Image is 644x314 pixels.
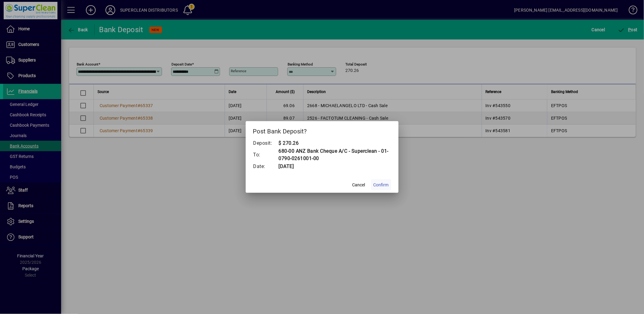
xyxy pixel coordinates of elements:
[278,163,391,170] td: [DATE]
[278,147,391,163] td: 680-00 ANZ Bank Cheque A/C - Superclean - 01-0790-0261001-00
[246,121,399,139] h2: Post Bank Deposit?
[278,139,391,147] td: $ 270.26
[374,182,389,188] span: Confirm
[253,163,278,170] td: Date:
[349,179,369,190] button: Cancel
[253,139,278,147] td: Deposit:
[371,179,391,190] button: Confirm
[352,182,365,188] span: Cancel
[253,147,278,163] td: To:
